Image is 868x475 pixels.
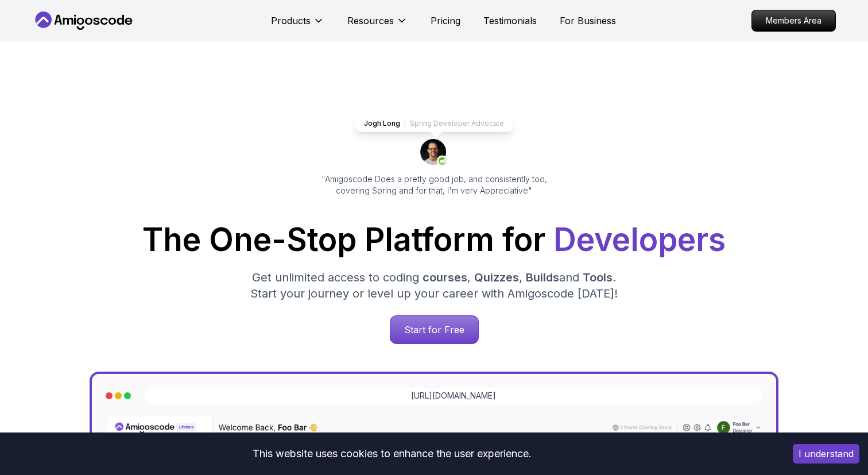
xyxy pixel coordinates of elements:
[347,14,394,28] p: Resources
[271,14,311,28] p: Products
[751,10,836,32] a: Members Area
[390,316,478,343] p: Start for Free
[583,271,613,284] span: Tools
[483,14,537,28] a: Testimonials
[420,139,448,167] img: josh long
[560,14,616,28] a: For Business
[241,269,627,302] p: Get unlimited access to coding , , and . Start your journey or level up your career with Amigosco...
[347,14,408,37] button: Resources
[752,10,835,31] p: Members Area
[526,271,559,284] span: Builds
[271,14,324,37] button: Products
[364,119,400,128] p: Jogh Long
[431,14,460,28] a: Pricing
[41,224,827,256] h1: The One-Stop Platform for
[410,119,504,128] p: Spring Developer Advocate
[305,173,563,196] p: "Amigoscode Does a pretty good job, and consistently too, covering Spring and for that, I'm very ...
[9,441,776,466] div: This website uses cookies to enhance the user experience.
[423,271,467,284] span: courses
[411,390,496,401] a: [URL][DOMAIN_NAME]
[793,444,859,464] button: Accept cookies
[390,315,479,344] a: Start for Free
[553,221,726,258] span: Developers
[474,271,519,284] span: Quizzes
